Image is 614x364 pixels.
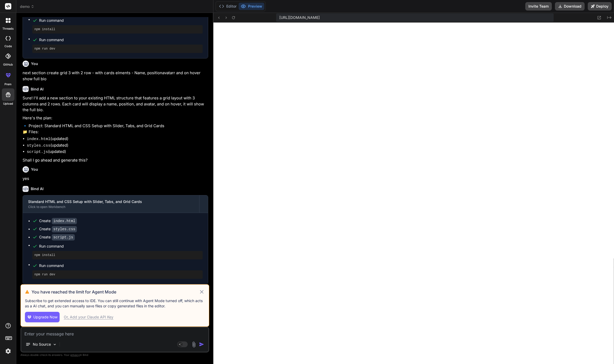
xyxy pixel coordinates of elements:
[34,47,201,51] pre: npm run dev
[70,353,80,356] span: privacy
[52,218,77,224] code: index.html
[31,61,38,66] h6: You
[239,3,264,10] button: Preview
[39,263,203,268] span: Run command
[23,176,208,182] p: yes
[191,341,197,347] img: attachment
[23,123,208,135] p: 🔹 Project: Standard HTML and CSS Setup with Slider, Tabs, and Grid Cards 📁 Files:
[33,314,57,320] span: Upgrade Now
[279,15,320,20] span: [URL][DOMAIN_NAME]
[31,167,38,172] h6: You
[27,150,48,154] code: script.js
[39,37,203,42] span: Run command
[20,352,209,357] p: Always double-check its answers. Your in Bind
[2,26,14,31] label: threads
[27,136,208,142] li: (updated)
[27,137,50,141] code: index.html
[39,244,203,249] span: Run command
[32,289,199,295] h3: You have reached the limit for Agent Mode
[34,253,201,257] pre: npm install
[25,312,60,322] button: Upgrade Now
[27,143,50,148] code: styles.css
[34,272,201,277] pre: npm run dev
[4,44,12,49] label: code
[28,205,194,209] div: Click to open Workbench
[27,149,208,155] li: (updated)
[27,142,208,149] li: (updated)
[31,87,44,92] h6: Bind AI
[588,2,612,10] button: Deploy
[525,2,552,10] button: Invite Team
[39,234,75,240] div: Create
[20,4,34,9] span: demo
[23,70,208,82] p: next section create grid 3 with 2 row - with cards elments - Name, positionavatarr and on hover s...
[33,342,51,347] p: No Source
[52,234,75,240] code: script.js
[3,101,13,106] label: Upload
[52,226,77,232] code: styles.css
[23,95,208,113] p: Sure! I'll add a new section to your existing HTML structure that features a grid layout with 3 c...
[64,314,113,320] div: Or, Add your Claude API Key
[217,3,239,10] button: Editor
[39,218,77,224] div: Create
[39,226,77,232] div: Create
[31,186,44,191] h6: Bind AI
[53,342,57,347] img: Pick Models
[34,27,201,31] pre: npm install
[199,342,204,347] img: icon
[23,195,199,213] button: Standard HTML and CSS Setup with Slider, Tabs, and Grid CardsClick to open Workbench
[28,199,194,204] div: Standard HTML and CSS Setup with Slider, Tabs, and Grid Cards
[23,157,208,163] p: Shall I go ahead and generate this?
[3,62,13,67] label: GitHub
[25,298,205,309] p: Subscribe to get extended access to IDE. You can still continue with Agent Mode turned off, which...
[4,347,13,356] img: settings
[555,2,585,10] button: Download
[39,18,203,23] span: Run command
[4,82,12,87] label: prem
[23,115,208,121] p: Here's the plan:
